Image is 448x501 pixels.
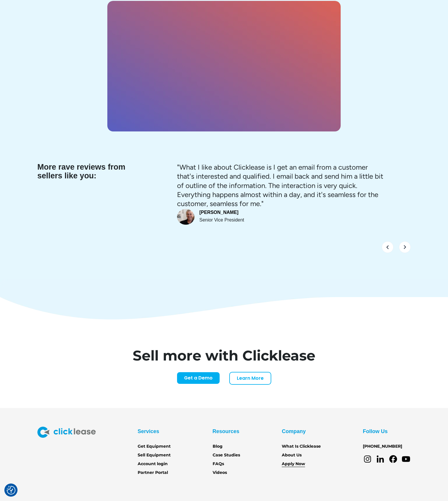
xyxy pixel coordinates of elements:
h1: Sell more with Clicklease [112,349,336,363]
div: Follow Us [363,427,388,436]
a: Get Equipment [138,443,171,450]
img: Clicklease logo [37,427,96,438]
a: Sell Equipment [138,452,171,458]
div: 1 of 3 [165,163,411,256]
a: Videos [213,470,227,476]
a: Learn More [229,372,271,385]
iframe: Clicklease Customer Testimonial Video | Why Customers Love Clicklease [111,3,344,134]
img: Revisit consent button [7,486,15,495]
div: Company [282,427,306,436]
a: FAQs [213,461,224,467]
div: carousel [165,163,411,256]
strong: [PERSON_NAME] [199,210,238,215]
div: Services [138,427,159,436]
a: Blog [213,443,223,450]
a: Apply Now [282,461,305,467]
div: previous slide [382,238,393,256]
div: next slide [399,238,411,256]
h3: More rave reviews from sellers like you: [37,163,139,180]
div: Senior Vice President [199,218,244,222]
a: Partner Portal [138,470,168,476]
div: Resources [213,427,239,436]
img: a smiling man in a black shirt in a room [177,209,195,225]
a: [PHONE_NUMBER] [363,443,402,450]
a: Case Studies [213,452,240,458]
a: Account login [138,461,168,467]
a: Get a Demo [177,372,220,384]
button: Consent Preferences [7,486,15,495]
a: What Is Clicklease [282,443,321,450]
a: About Us [282,452,302,458]
p: "What I like about Clicklease is I get an email from a customer that's interested and qualified. ... [177,163,386,208]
